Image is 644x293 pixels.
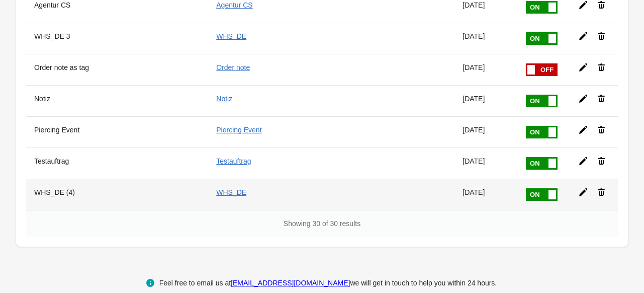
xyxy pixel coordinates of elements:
a: Testauftrag [216,157,251,165]
td: [DATE] [454,148,517,179]
div: Showing 30 of 30 results [26,210,618,237]
th: Order note as tag [26,54,208,85]
td: [DATE] [454,23,517,54]
td: [DATE] [454,85,517,116]
a: Piercing Event [216,126,261,134]
a: [EMAIL_ADDRESS][DOMAIN_NAME] [231,279,350,287]
td: [DATE] [454,116,517,148]
div: Feel free to email us at we will get in touch to help you within 24 hours. [159,277,497,289]
a: WHS_DE [216,188,246,196]
a: WHS_DE [216,32,246,40]
th: Testauftrag [26,148,208,179]
td: [DATE] [454,54,517,85]
th: WHS_DE 3 [26,23,208,54]
a: Order note [216,63,250,71]
th: Piercing Event [26,116,208,148]
th: Notiz [26,85,208,116]
td: [DATE] [454,179,517,210]
a: Notiz [216,95,232,103]
a: Agentur CS [216,1,252,9]
th: WHS_DE (4) [26,179,208,210]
